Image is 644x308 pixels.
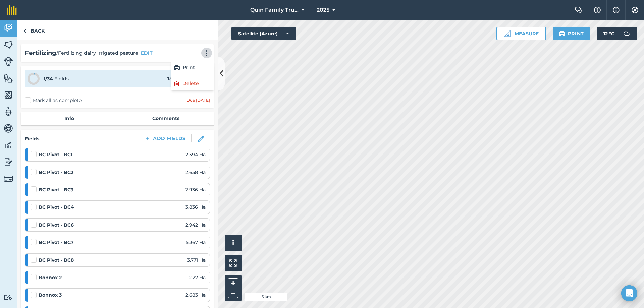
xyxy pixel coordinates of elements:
[317,6,329,14] span: 2025
[4,90,13,100] img: svg+xml;base64,PHN2ZyB4bWxucz0iaHR0cDovL3d3dy53My5vcmcvMjAwMC9zdmciIHdpZHRoPSI1NiIgaGVpZ2h0PSI2MC...
[631,7,639,13] img: A cog icon
[185,221,206,229] span: 2.942 Ha
[189,274,206,281] span: 2.27 Ha
[171,61,214,74] a: Print
[613,6,620,14] img: svg+xml;base64,PHN2ZyB4bWxucz0iaHR0cDovL3d3dy53My5vcmcvMjAwMC9zdmciIHdpZHRoPSIxNyIgaGVpZ2h0PSIxNy...
[250,6,299,14] span: Quin Family Trust
[597,27,637,40] button: 12 °C
[167,75,207,82] div: Ha / Ha
[39,151,72,158] strong: BC Pivot - BC1
[228,278,238,288] button: +
[171,77,214,90] a: Delete
[4,107,13,117] img: svg+xml;base64,PD94bWwgdmVyc2lvbj0iMS4wIiBlbmNvZGluZz0idXRmLTgiPz4KPCEtLSBHZW5lcmF0b3I6IEFkb2JlIE...
[575,7,583,13] img: Two speech bubbles overlapping with the left bubble in the forefront
[225,235,241,251] button: i
[185,169,206,176] span: 2.658 Ha
[621,285,637,301] div: Open Intercom Messenger
[231,27,296,40] button: Satellite (Azure)
[117,112,214,125] a: Comments
[185,151,206,158] span: 2.394 Ha
[504,30,511,37] img: Ruler icon
[4,57,13,66] img: svg+xml;base64,PD94bWwgdmVyc2lvbj0iMS4wIiBlbmNvZGluZz0idXRmLTgiPz4KPCEtLSBHZW5lcmF0b3I6IEFkb2JlIE...
[39,291,62,299] strong: Bonnox 3
[25,48,56,58] h2: Fertilizing
[44,76,53,82] strong: 1 / 34
[4,40,13,50] img: svg+xml;base64,PHN2ZyB4bWxucz0iaHR0cDovL3d3dy53My5vcmcvMjAwMC9zdmciIHdpZHRoPSI1NiIgaGVpZ2h0PSI2MC...
[39,169,73,176] strong: BC Pivot - BC2
[21,112,117,125] a: Info
[198,136,204,142] img: svg+xml;base64,PHN2ZyB3aWR0aD0iMTgiIGhlaWdodD0iMTgiIHZpZXdCb3g9IjAgMCAxOCAxOCIgZmlsbD0ibm9uZSIgeG...
[229,259,237,267] img: Four arrows, one pointing top left, one top right, one bottom right and the last bottom left
[232,239,234,247] span: i
[167,76,178,82] strong: 1.931
[174,80,180,88] img: svg+xml;base64,PHN2ZyB4bWxucz0iaHR0cDovL3d3dy53My5vcmcvMjAwMC9zdmciIHdpZHRoPSIxOCIgaGVpZ2h0PSIyNC...
[23,27,26,35] img: svg+xml;base64,PHN2ZyB4bWxucz0iaHR0cDovL3d3dy53My5vcmcvMjAwMC9zdmciIHdpZHRoPSI5IiBoZWlnaHQ9IjI0Ii...
[7,5,17,15] img: fieldmargin Logo
[593,7,601,13] img: A question mark icon
[4,294,13,301] img: svg+xml;base64,PD94bWwgdmVyc2lvbj0iMS4wIiBlbmNvZGluZz0idXRmLTgiPz4KPCEtLSBHZW5lcmF0b3I6IEFkb2JlIE...
[17,20,51,40] a: Back
[186,98,210,103] div: Due [DATE]
[139,134,191,143] button: Add Fields
[56,49,138,57] span: / Fertilizing dairy Irrigated pasture
[4,174,13,183] img: svg+xml;base64,PD94bWwgdmVyc2lvbj0iMS4wIiBlbmNvZGluZz0idXRmLTgiPz4KPCEtLSBHZW5lcmF0b3I6IEFkb2JlIE...
[141,49,153,57] button: EDIT
[39,203,74,211] strong: BC Pivot - BC4
[174,64,180,72] img: svg+xml;base64,PHN2ZyB4bWxucz0iaHR0cDovL3d3dy53My5vcmcvMjAwMC9zdmciIHdpZHRoPSIxOSIgaGVpZ2h0PSIyNC...
[44,75,69,82] div: Fields
[496,27,546,40] button: Measure
[203,50,211,57] img: svg+xml;base64,PHN2ZyB4bWxucz0iaHR0cDovL3d3dy53My5vcmcvMjAwMC9zdmciIHdpZHRoPSIyMCIgaGVpZ2h0PSIyNC...
[39,186,73,193] strong: BC Pivot - BC3
[25,135,39,142] h4: Fields
[185,186,206,193] span: 2.936 Ha
[39,274,62,281] strong: Bonnox 2
[553,27,590,40] button: Print
[228,288,238,298] button: –
[185,291,206,299] span: 2.683 Ha
[559,29,565,38] img: svg+xml;base64,PHN2ZyB4bWxucz0iaHR0cDovL3d3dy53My5vcmcvMjAwMC9zdmciIHdpZHRoPSIxOSIgaGVpZ2h0PSIyNC...
[25,97,82,104] label: Mark all as complete
[187,256,206,264] span: 3.771 Ha
[4,23,13,33] img: svg+xml;base64,PD94bWwgdmVyc2lvbj0iMS4wIiBlbmNvZGluZz0idXRmLTgiPz4KPCEtLSBHZW5lcmF0b3I6IEFkb2JlIE...
[39,256,74,264] strong: BC Pivot - BC8
[603,27,614,40] span: 12 ° C
[4,157,13,167] img: svg+xml;base64,PD94bWwgdmVyc2lvbj0iMS4wIiBlbmNvZGluZz0idXRmLTgiPz4KPCEtLSBHZW5lcmF0b3I6IEFkb2JlIE...
[39,221,74,229] strong: BC Pivot - BC6
[185,203,206,211] span: 3.836 Ha
[186,239,206,246] span: 5.367 Ha
[620,27,633,40] img: svg+xml;base64,PD94bWwgdmVyc2lvbj0iMS4wIiBlbmNvZGluZz0idXRmLTgiPz4KPCEtLSBHZW5lcmF0b3I6IEFkb2JlIE...
[4,123,13,133] img: svg+xml;base64,PD94bWwgdmVyc2lvbj0iMS4wIiBlbmNvZGluZz0idXRmLTgiPz4KPCEtLSBHZW5lcmF0b3I6IEFkb2JlIE...
[39,239,74,246] strong: BC Pivot - BC7
[4,73,13,83] img: svg+xml;base64,PHN2ZyB4bWxucz0iaHR0cDovL3d3dy53My5vcmcvMjAwMC9zdmciIHdpZHRoPSI1NiIgaGVpZ2h0PSI2MC...
[4,140,13,150] img: svg+xml;base64,PD94bWwgdmVyc2lvbj0iMS4wIiBlbmNvZGluZz0idXRmLTgiPz4KPCEtLSBHZW5lcmF0b3I6IEFkb2JlIE...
